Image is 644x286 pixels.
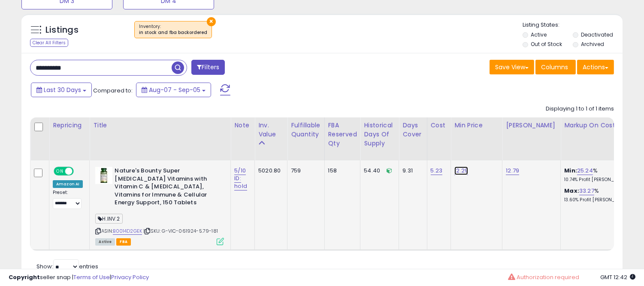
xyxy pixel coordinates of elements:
[31,83,92,97] button: Last 30 Days
[564,187,635,203] div: %
[561,117,642,160] th: The percentage added to the cost of goods (COGS) that forms the calculator for Min & Max prices.
[44,86,81,94] span: Last 30 Days
[139,30,207,36] div: in stock and fba backordered
[54,168,65,175] span: ON
[9,274,149,282] div: seller snap | |
[531,40,562,48] label: Out of Stock
[490,60,534,74] button: Save View
[95,238,115,246] span: All listings currently available for purchase on Amazon
[143,228,218,234] span: | SKU: G-VIC-061924-5.79-181
[234,166,247,191] a: 5/10 ID: hold
[454,121,499,130] div: Min Price
[53,121,86,130] div: Repricing
[111,273,149,281] a: Privacy Policy
[258,167,281,175] div: 5020.80
[454,166,468,175] a: 12.29
[541,63,568,71] span: Columns
[113,228,142,235] a: B0014D2GEK
[149,86,200,94] span: Aug-07 - Sep-05
[73,273,110,281] a: Terms of Use
[328,121,357,148] div: FBA Reserved Qty
[30,39,68,47] div: Clear All Filters
[564,187,579,195] b: Max:
[53,190,83,209] div: Preset:
[535,60,576,74] button: Columns
[291,167,317,175] div: 759
[564,197,635,203] p: 13.60% Profit [PERSON_NAME]
[191,60,225,75] button: Filters
[364,121,395,148] div: Historical Days Of Supply
[581,40,604,48] label: Archived
[258,121,284,139] div: Inv. value
[600,273,635,281] span: 2025-10-6 12:42 GMT
[115,167,219,209] b: Nature's Bounty Super [MEDICAL_DATA] Vitamins with Vitamin C & [MEDICAL_DATA], Vitamins for Immun...
[546,105,614,113] div: Displaying 1 to 1 of 1 items
[207,17,216,26] button: ×
[402,167,420,175] div: 9.31
[517,273,579,281] span: Authorization required
[431,121,447,130] div: Cost
[328,167,354,175] div: 158
[564,177,635,183] p: 10.74% Profit [PERSON_NAME]
[291,121,320,139] div: Fulfillable Quantity
[95,214,122,224] span: H.INV.2
[431,166,443,175] a: 5.23
[36,262,98,271] span: Show: entries
[136,83,211,97] button: Aug-07 - Sep-05
[579,187,594,195] a: 33.27
[402,121,423,139] div: Days Cover
[523,21,623,29] p: Listing States:
[364,167,392,175] div: 54.40
[581,31,613,38] label: Deactivated
[506,166,519,175] a: 12.79
[95,167,112,184] img: 41Al6x+mTKL._SL40_.jpg
[93,86,133,95] span: Compared to:
[234,121,251,130] div: Note
[531,31,547,38] label: Active
[93,121,227,130] div: Title
[116,238,131,246] span: FBA
[9,273,40,281] strong: Copyright
[564,167,635,183] div: %
[564,121,638,130] div: Markup on Cost
[73,168,86,175] span: OFF
[139,23,207,36] span: Inventory :
[577,166,593,175] a: 25.24
[577,60,614,74] button: Actions
[95,167,224,244] div: ASIN:
[506,121,557,130] div: [PERSON_NAME]
[45,24,79,36] h5: Listings
[564,166,577,175] b: Min:
[53,180,83,188] div: Amazon AI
